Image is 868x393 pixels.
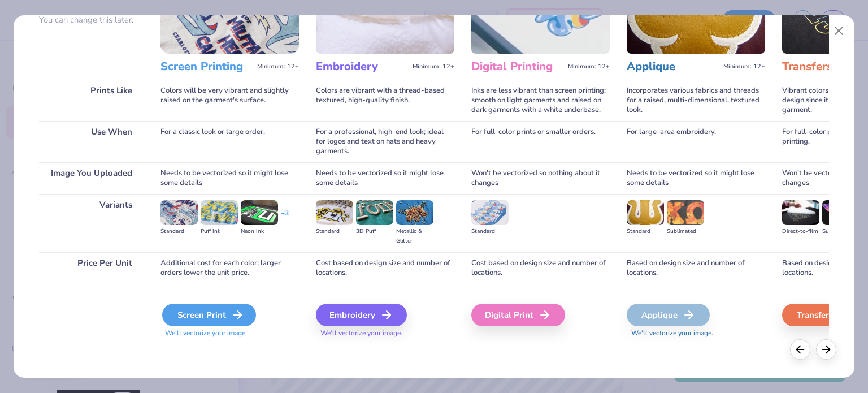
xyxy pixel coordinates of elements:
[160,252,299,284] div: Additional cost for each color; larger orders lower the unit price.
[627,252,765,284] div: Based on design size and number of locations.
[471,59,563,74] h3: Digital Printing
[471,162,610,194] div: Won't be vectorized so nothing about it changes
[39,15,144,25] p: You can change this later.
[471,227,509,236] div: Standard
[316,121,454,162] div: For a professional, high-end look; ideal for logos and text on hats and heavy garments.
[316,252,454,284] div: Cost based on design size and number of locations.
[39,121,144,162] div: Use When
[782,304,865,326] div: Transfers
[822,200,860,225] img: Supacolor
[627,329,765,338] span: We'll vectorize your image.
[782,200,819,225] img: Direct-to-film
[316,80,454,121] div: Colors are vibrant with a thread-based textured, high-quality finish.
[316,162,454,194] div: Needs to be vectorized so it might lose some details
[627,121,765,162] div: For large-area embroidery.
[356,200,393,225] img: 3D Puff
[627,162,765,194] div: Needs to be vectorized so it might lose some details
[627,304,710,326] div: Applique
[241,200,278,225] img: Neon Ink
[568,63,610,71] span: Minimum: 12+
[471,304,565,326] div: Digital Print
[241,227,278,236] div: Neon Ink
[160,162,299,194] div: Needs to be vectorized so it might lose some details
[822,227,860,236] div: Supacolor
[627,227,664,236] div: Standard
[281,209,289,228] div: + 3
[316,59,408,74] h3: Embroidery
[828,20,850,42] button: Close
[627,80,765,121] div: Incorporates various fabrics and threads for a raised, multi-dimensional, textured look.
[316,200,353,225] img: Standard
[723,63,765,71] span: Minimum: 12+
[627,59,719,74] h3: Applique
[627,200,664,225] img: Standard
[471,80,610,121] div: Inks are less vibrant than screen printing; smooth on light garments and raised on dark garments ...
[667,200,704,225] img: Sublimated
[471,200,509,225] img: Standard
[39,194,144,252] div: Variants
[201,200,238,225] img: Puff Ink
[39,162,144,194] div: Image You Uploaded
[160,227,198,236] div: Standard
[667,227,704,236] div: Sublimated
[396,227,433,246] div: Metallic & Glitter
[162,304,256,326] div: Screen Print
[471,252,610,284] div: Cost based on design size and number of locations.
[257,63,299,71] span: Minimum: 12+
[316,329,454,338] span: We'll vectorize your image.
[471,121,610,162] div: For full-color prints or smaller orders.
[316,227,353,236] div: Standard
[39,80,144,121] div: Prints Like
[160,59,253,74] h3: Screen Printing
[160,200,198,225] img: Standard
[201,227,238,236] div: Puff Ink
[396,200,433,225] img: Metallic & Glitter
[160,121,299,162] div: For a classic look or large order.
[39,252,144,284] div: Price Per Unit
[782,227,819,236] div: Direct-to-film
[316,304,407,326] div: Embroidery
[356,227,393,236] div: 3D Puff
[160,80,299,121] div: Colors will be very vibrant and slightly raised on the garment's surface.
[160,329,299,338] span: We'll vectorize your image.
[413,63,454,71] span: Minimum: 12+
